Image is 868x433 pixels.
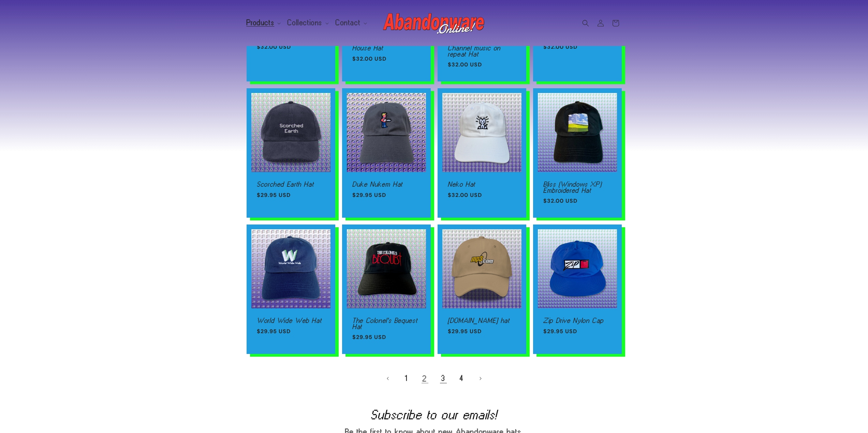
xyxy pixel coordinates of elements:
a: Scorched Earth Hat [257,181,325,187]
summary: Contact [332,16,370,30]
a: World Wide Web Hat [257,318,325,324]
summary: Search [578,16,593,31]
a: Abandonware [380,7,488,39]
a: Page 1 [399,371,414,386]
a: I'd rather be listening to the Wii Shop Channel music on repeat Hat [448,33,516,57]
img: Abandonware [383,10,485,37]
a: Zip Drive Nylon Cap [543,318,612,324]
span: Collections [288,20,322,26]
nav: Pagination [247,371,622,386]
a: Neko Hat [448,181,516,187]
a: Page 3 [436,371,451,386]
a: Previous page [381,371,396,386]
a: The Colonel's Bequest Hat [352,318,421,329]
a: Page 2 [417,371,432,386]
a: Page 4 [454,371,469,386]
span: Products [247,20,275,26]
a: [PERSON_NAME] The Ultimate Haunted House Hat [352,33,421,51]
a: Bliss (Windows XP) Embroidered Hat [543,181,612,193]
a: Duke Nukem Hat [352,181,421,187]
span: Contact [336,20,361,26]
summary: Collections [283,16,332,30]
a: Next page [473,371,488,386]
summary: Products [242,16,284,30]
h2: Subscribe to our emails! [31,409,837,420]
a: [DOMAIN_NAME] hat [448,318,516,324]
